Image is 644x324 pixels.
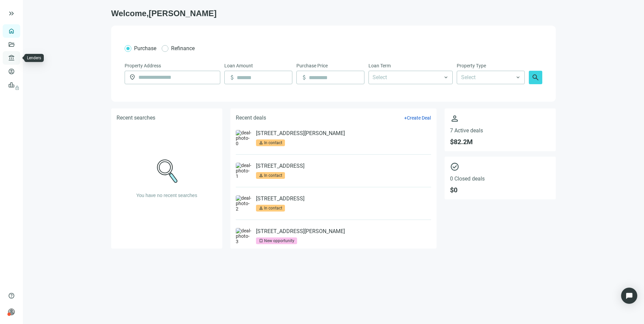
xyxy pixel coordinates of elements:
[256,195,304,202] a: [STREET_ADDRESS]
[368,62,391,69] span: Loan Term
[301,74,308,81] span: attach_money
[236,228,252,244] img: deal-photo-3
[256,130,345,137] a: [STREET_ADDRESS][PERSON_NAME]
[236,114,266,122] h5: Recent deals
[8,309,15,315] span: person
[296,62,328,69] span: Purchase Price
[236,195,252,212] img: deal-photo-2
[125,62,161,69] span: Property Address
[621,288,637,304] div: Open Intercom Messenger
[450,138,550,146] span: $ 82.2M
[450,127,550,134] span: 7 Active deals
[529,71,542,84] button: search
[129,74,136,80] span: location_on
[171,45,195,52] span: Refinance
[407,115,431,121] span: Create Deal
[450,186,550,194] span: $ 0
[134,45,156,52] span: Purchase
[532,73,540,82] span: search
[259,140,263,145] span: person
[264,205,282,212] div: In contact
[111,8,556,19] h1: Welcome, [PERSON_NAME]
[457,62,486,69] span: Property Type
[259,173,263,178] span: person
[450,175,550,182] span: 0 Closed deals
[264,139,282,146] div: In contact
[136,193,197,198] span: You have no recent searches
[236,130,252,146] img: deal-photo-0
[450,162,550,171] span: check_circle
[8,292,15,299] span: help
[7,9,15,18] button: keyboard_double_arrow_right
[264,172,282,179] div: In contact
[450,114,550,123] span: person
[404,115,431,121] button: +Create Deal
[264,237,294,244] div: New opportunity
[229,74,235,81] span: attach_money
[259,238,263,243] span: bookmark
[224,62,253,69] span: Loan Amount
[256,163,304,169] a: [STREET_ADDRESS]
[236,163,252,179] img: deal-photo-1
[117,114,155,122] h5: Recent searches
[256,228,345,235] a: [STREET_ADDRESS][PERSON_NAME]
[404,115,407,121] span: +
[259,206,263,210] span: person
